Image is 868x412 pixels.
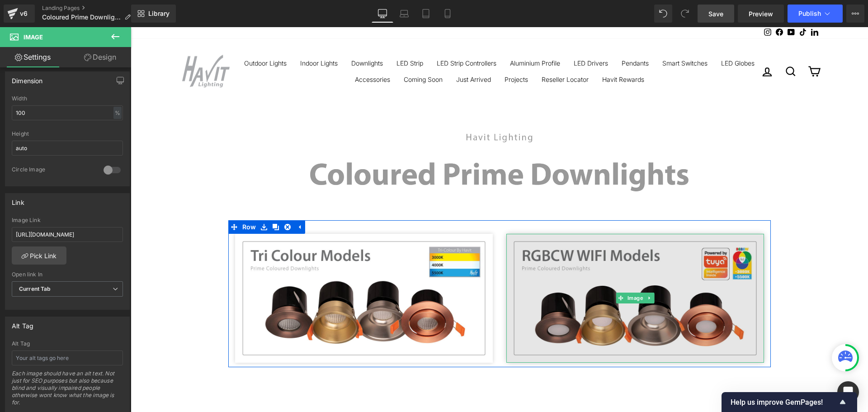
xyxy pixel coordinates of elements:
[12,217,123,223] div: Image Link
[148,9,170,18] span: Library
[12,246,66,265] a: Pick Link
[151,193,163,207] a: Remove Row
[12,95,123,102] div: Width
[525,28,584,44] a: Smart Switches
[731,397,848,407] button: Show survey - Help us improve GemPages!
[731,398,837,407] span: Help us improve GemPages!
[708,9,723,19] span: Save
[12,105,123,120] input: auto
[42,5,138,12] a: Landing Pages
[484,28,525,44] a: Pendants
[163,193,175,207] a: Expand / Collapse
[584,28,631,44] a: LED Globes
[12,72,43,85] div: Dimension
[12,131,123,137] div: Height
[131,5,176,23] a: New Library
[214,28,259,44] a: Downlights
[373,28,436,44] a: Aluminium Profile
[266,44,319,61] a: Coming Soon
[163,28,214,44] a: Indoor Lights
[299,28,373,44] a: LED Strip Controllers
[12,227,123,242] input: https://your-shop.myshopify.com
[113,107,122,119] div: %
[846,5,864,23] button: More
[404,44,465,61] a: Reseller Locator
[788,5,843,23] button: Publish
[798,10,821,17] span: Publish
[104,207,362,336] img: Non-Dimmable LED Drivers
[107,28,631,61] ul: Primary
[24,33,43,41] span: Image
[107,28,163,44] a: Outdoor Lights
[436,28,484,44] a: LED Drivers
[217,44,266,61] a: Accessories
[4,5,35,23] a: v6
[42,14,121,21] span: Coloured Prime Downlights
[18,8,29,19] div: v6
[12,317,33,330] div: Alt Tag
[738,5,784,23] a: Preview
[12,350,123,365] input: Your alt tags go here
[415,5,437,23] a: Tablet
[372,5,393,23] a: Desktop
[12,141,123,156] input: auto
[127,193,139,207] a: Save row
[12,271,123,278] div: Open link In
[837,381,859,403] div: Open Intercom Messenger
[654,5,672,23] button: Undo
[465,44,520,61] a: Havit Rewards
[676,5,694,23] button: Redo
[437,5,458,23] a: Mobile
[12,341,123,347] div: Alt Tag
[367,44,404,61] a: Projects
[495,265,514,276] span: Image
[139,193,151,207] a: Clone Row
[67,47,133,67] a: Design
[749,9,773,19] span: Preview
[109,193,128,207] span: Row
[12,194,24,206] div: Link
[514,265,524,276] a: Expand / Collapse
[259,28,299,44] a: LED Strip
[319,44,367,61] a: Just Arrived
[19,285,51,292] b: Current Tab
[12,370,123,412] div: Each image should have an alt text. Not just for SEO purposes but also because blind and visually...
[393,5,415,23] a: Laptop
[12,166,94,175] div: Circle Image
